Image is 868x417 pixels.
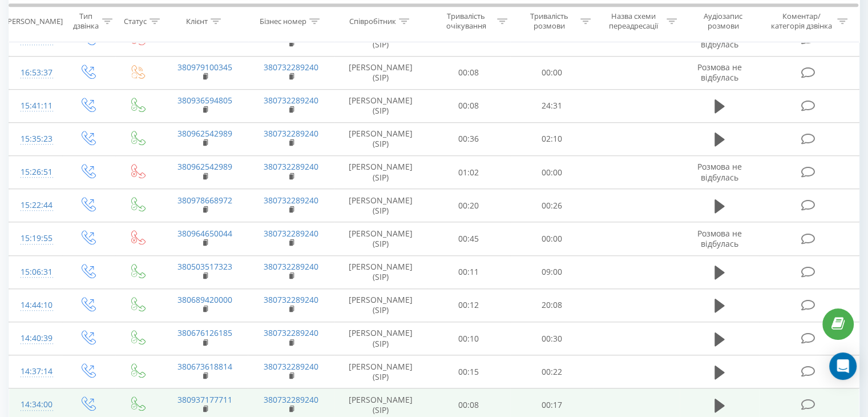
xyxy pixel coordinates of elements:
a: 38093717711 [175,34,225,45]
div: Коментар/категорія дзвінка [768,12,834,31]
td: 24:31 [510,89,593,122]
a: 380962542989 [177,128,232,139]
td: 02:10 [510,122,593,155]
td: 00:10 [427,322,510,355]
td: 00:22 [510,355,593,388]
td: [PERSON_NAME] (SIP) [334,156,427,189]
td: 00:00 [510,222,593,255]
a: 380673618814 [177,361,232,372]
td: 00:36 [427,122,510,155]
a: 380732289240 [264,394,318,405]
td: [PERSON_NAME] (SIP) [334,255,427,288]
a: 380732289240 [264,128,318,139]
a: 380732289240 [264,228,318,239]
a: 380732289240 [264,195,318,206]
a: 380503517323 [177,261,232,272]
a: 380732289240 [264,95,318,106]
div: 15:35:23 [21,128,51,150]
a: 380978668972 [177,195,232,206]
span: Розмова не відбулась [697,62,742,83]
td: [PERSON_NAME] (SIP) [334,355,427,388]
div: Клієнт [186,17,208,26]
td: 00:00 [510,56,593,89]
a: 380962542989 [177,161,232,172]
td: 00:26 [510,189,593,222]
div: 14:37:14 [21,360,51,383]
div: Співробітник [349,17,396,26]
td: 00:30 [510,322,593,355]
a: 380964650044 [177,228,232,239]
div: 15:26:51 [21,161,51,183]
td: 00:08 [427,56,510,89]
td: 01:02 [427,156,510,189]
div: Тип дзвінка [72,12,99,31]
div: Open Intercom Messenger [829,352,857,380]
span: Розмова не відбулась [697,29,742,50]
td: [PERSON_NAME] (SIP) [334,222,427,255]
div: 14:40:39 [21,327,51,350]
div: 15:06:31 [21,261,51,283]
a: 380936594805 [177,95,232,106]
a: 380689420000 [177,294,232,305]
div: Бізнес номер [260,17,306,26]
td: [PERSON_NAME] (SIP) [334,288,427,322]
div: Назва схеми переадресації [604,12,664,31]
span: Розмова не відбулась [697,161,742,182]
td: 00:00 [510,156,593,189]
a: 380732289240 [264,361,318,372]
td: [PERSON_NAME] (SIP) [334,56,427,89]
td: 09:00 [510,255,593,288]
div: 15:22:44 [21,194,51,216]
div: [PERSON_NAME] [5,17,63,26]
div: Статус [124,17,147,26]
span: Розмова не відбулась [697,228,742,249]
a: 380676126185 [177,327,232,338]
a: 380732289240 [264,294,318,305]
div: Аудіозапис розмови [690,12,757,31]
div: 15:41:11 [21,95,51,117]
a: 380937177711 [177,394,232,405]
td: [PERSON_NAME] (SIP) [334,189,427,222]
div: 14:34:00 [21,394,51,416]
div: 15:19:55 [21,227,51,250]
td: [PERSON_NAME] (SIP) [334,89,427,122]
a: 380732289240 [264,161,318,172]
td: [PERSON_NAME] (SIP) [334,322,427,355]
a: 380732289240 [264,261,318,272]
td: [PERSON_NAME] (SIP) [334,122,427,155]
td: 00:11 [427,255,510,288]
td: 20:08 [510,288,593,322]
td: 00:20 [427,189,510,222]
td: 00:45 [427,222,510,255]
a: 380732289240 [264,327,318,338]
td: 00:12 [427,288,510,322]
td: 00:08 [427,89,510,122]
div: Тривалість розмови [520,12,578,31]
div: 16:53:37 [21,62,51,84]
a: 380732289240 [264,62,318,73]
td: 00:15 [427,355,510,388]
div: 14:44:10 [21,294,51,316]
div: Тривалість очікування [438,12,495,31]
a: 380979100345 [177,62,232,73]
